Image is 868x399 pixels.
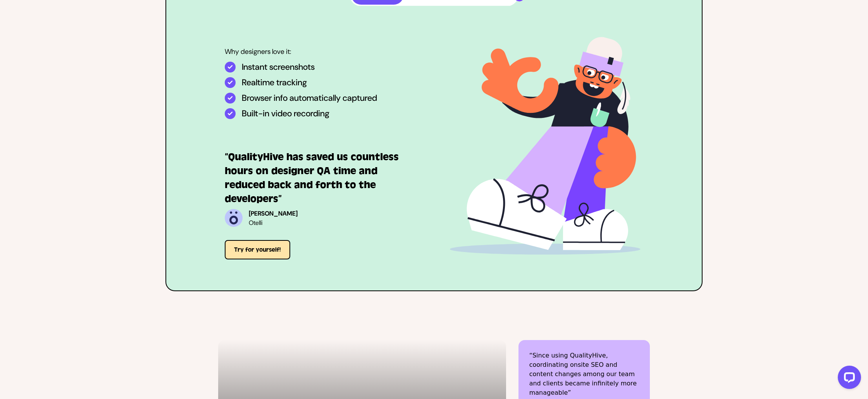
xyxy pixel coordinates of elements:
img: Built-in video recording [225,108,236,119]
p: Otelli [249,218,298,228]
h3: “QualityHive has saved us countless hours on designer QA time and reduced back and forth to the d... [225,150,417,206]
p: “Since using QualityHive, coordinating onsite SEO and content changes among our team and clients ... [529,351,639,397]
p: Realtime tracking [242,77,307,88]
img: Instant screenshots [225,62,236,73]
a: Try for yourself! [225,246,290,253]
h4: [PERSON_NAME] [249,209,298,218]
img: Jake Hughes [225,209,243,227]
p: Built-in video recording [242,108,329,119]
button: Try for yourself! [225,240,290,259]
p: Why designers love it: [225,46,417,57]
p: Instant screenshots [242,62,315,73]
iframe: LiveChat chat widget [832,363,864,395]
img: Realtime tracking [225,77,236,88]
p: Browser info automatically captured [242,93,377,104]
img: Browser info automatically captured [225,93,236,104]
